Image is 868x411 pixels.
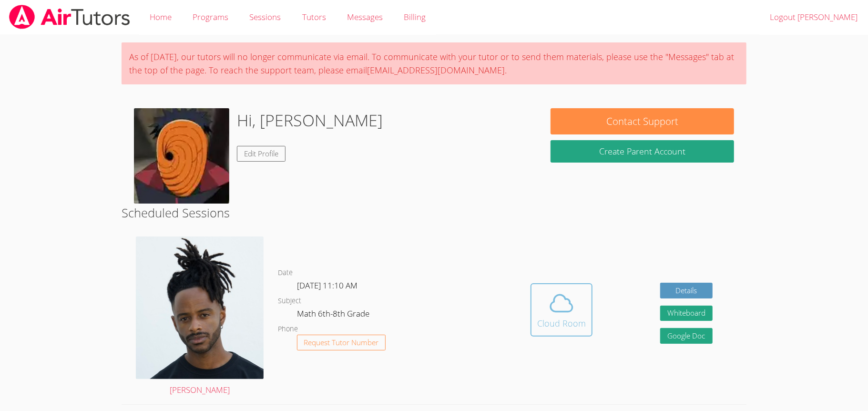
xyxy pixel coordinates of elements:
[122,204,746,222] h2: Scheduled Sessions
[237,108,383,133] h1: Hi, [PERSON_NAME]
[237,146,286,162] a: Edit Profile
[531,283,592,337] button: Cloud Room
[122,42,746,84] div: As of [DATE], our tutors will no longer communicate via email. To communicate with your tutor or ...
[660,283,713,298] a: Details
[297,307,371,323] dd: Math 6th-8th Grade
[297,280,357,291] span: [DATE] 11:10 AM
[278,323,298,335] dt: Phone
[136,236,264,397] a: [PERSON_NAME]
[278,267,293,279] dt: Date
[660,306,713,321] button: Whiteboard
[134,108,229,204] img: download.webp
[136,236,264,379] img: Portrait.jpg
[297,335,386,350] button: Request Tutor Number
[304,339,378,346] span: Request Tutor Number
[8,5,131,29] img: airtutors_banner-c4298cdbf04f3fff15de1276eac7730deb9818008684d7c2e4769d2f7ddbe033.png
[278,295,301,307] dt: Subject
[660,328,713,344] a: Google Doc
[537,317,586,330] div: Cloud Room
[347,11,383,22] span: Messages
[551,108,734,134] button: Contact Support
[551,140,734,163] button: Create Parent Account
